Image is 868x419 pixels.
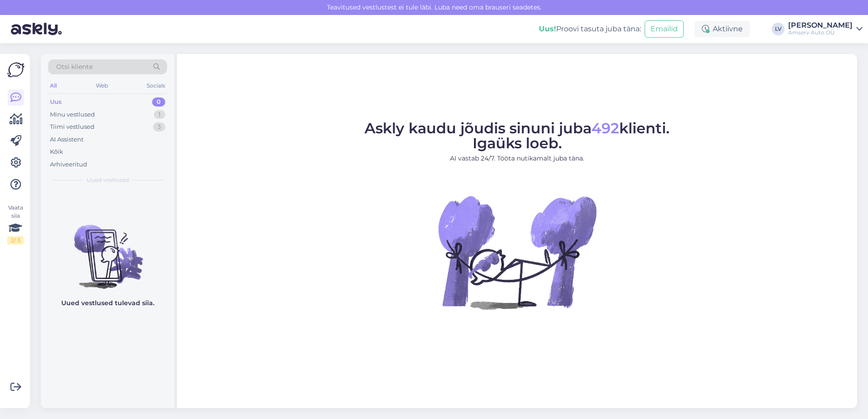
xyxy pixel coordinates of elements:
[153,122,165,132] div: 3
[61,298,154,308] p: Uued vestlused tulevad siia.
[41,209,174,290] img: No chats
[539,24,556,33] b: Uus!
[94,80,110,92] div: Web
[695,21,750,37] div: Aktiivne
[145,80,167,92] div: Socials
[365,154,670,163] p: AI vastab 24/7. Tööta nutikamalt juba täna.
[50,160,87,169] div: Arhiveeritud
[788,22,853,29] div: [PERSON_NAME]
[56,62,93,72] span: Otsi kliente
[592,119,619,137] span: 492
[539,24,641,34] div: Proovi tasuta juba täna:
[154,110,165,119] div: 1
[50,122,94,132] div: Tiimi vestlused
[7,61,25,78] img: Askly Logo
[87,176,129,184] span: Uued vestlused
[152,97,165,107] div: 0
[772,23,784,35] div: LV
[48,80,59,92] div: All
[7,236,24,244] div: 2 / 3
[50,135,84,144] div: AI Assistent
[365,119,670,152] span: Askly kaudu jõudis sinuni juba klienti. Igaüks loeb.
[50,110,95,119] div: Minu vestlused
[788,29,853,36] div: Amserv Auto OÜ
[435,171,599,334] img: No Chat active
[7,204,24,244] div: Vaata siia
[788,22,863,36] a: [PERSON_NAME]Amserv Auto OÜ
[645,20,684,38] button: Emailid
[50,147,63,156] div: Kõik
[50,97,62,107] div: Uus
